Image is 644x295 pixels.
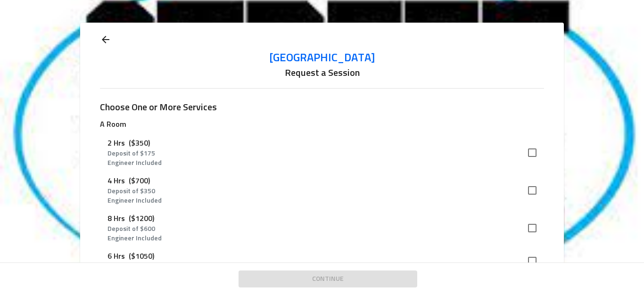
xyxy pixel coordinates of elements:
[107,234,521,243] p: Engineer Included
[100,209,544,247] div: 8 Hrs($1200)Deposit of $600Engineer Included
[107,213,125,224] p: 8 Hrs
[100,247,544,275] div: 6 Hrs($1050)Deposit of $525
[125,138,154,149] p: ($350)
[100,66,544,81] h6: Request a Session
[107,158,521,168] p: Engineer Included
[100,119,544,130] p: A Room
[125,175,154,187] p: ($700)
[107,251,125,262] p: 6 Hrs
[107,149,521,158] p: Deposit of $ 175
[107,138,125,149] p: 2 Hrs
[100,172,544,209] div: 4 Hrs($700)Deposit of $350Engineer Included
[125,251,158,262] p: ($1050)
[100,50,544,66] a: [GEOGRAPHIC_DATA]
[125,213,158,224] p: ($1200)
[107,175,125,187] p: 4 Hrs
[107,187,521,196] p: Deposit of $ 350
[107,196,521,205] p: Engineer Included
[100,134,544,172] div: 2 Hrs($350)Deposit of $175Engineer Included
[100,100,217,115] h6: Choose One or More Services
[107,224,521,234] p: Deposit of $ 600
